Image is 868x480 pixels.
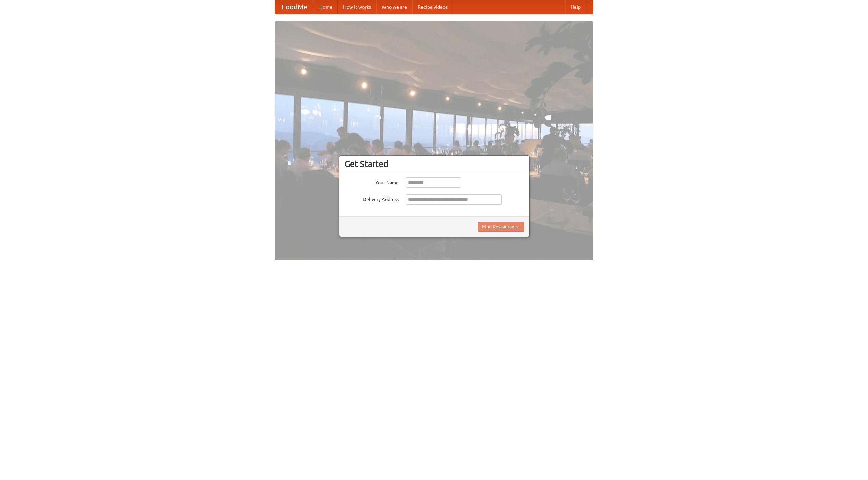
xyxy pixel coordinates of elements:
a: How it works [338,0,376,14]
label: Delivery Address [344,194,399,203]
a: Home [314,0,338,14]
button: Find Restaurants! [478,222,524,232]
a: Help [565,0,586,14]
a: FoodMe [275,0,314,14]
label: Your Name [344,177,399,186]
a: Recipe videos [412,0,453,14]
h3: Get Started [344,159,524,169]
a: Who we are [376,0,412,14]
